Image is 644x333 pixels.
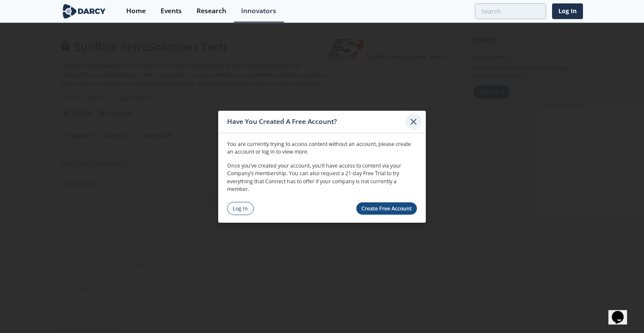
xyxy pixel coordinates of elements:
[475,3,546,19] input: Advanced Search
[608,299,636,325] iframe: chat widget
[197,8,226,14] div: Research
[227,202,254,215] a: Log In
[227,162,417,193] p: Once you’ve created your account, you’ll have access to content via your Company’s membership. Yo...
[227,114,405,130] div: Have You Created A Free Account?
[61,4,107,19] img: logo-wide.svg
[241,8,276,14] div: Innovators
[356,202,417,215] a: Create Free Account
[552,3,583,19] a: Log In
[126,8,146,14] div: Home
[161,8,182,14] div: Events
[227,140,417,156] p: You are currently trying to access content without an account, please create an account or log in...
